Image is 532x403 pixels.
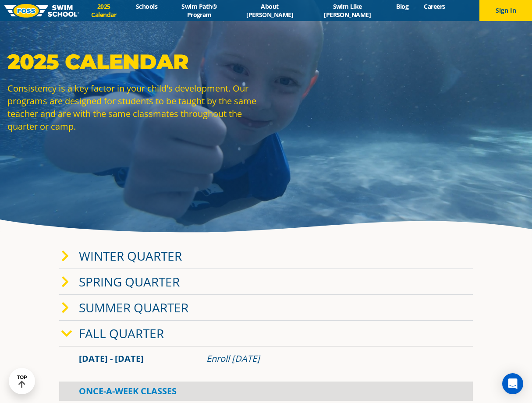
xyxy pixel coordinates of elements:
a: 2025 Calendar [79,2,128,19]
div: Enroll [DATE] [206,353,453,365]
a: Careers [416,2,453,11]
div: TOP [17,375,27,388]
a: Schools [128,2,165,11]
span: [DATE] - [DATE] [79,353,144,364]
a: Winter Quarter [79,247,182,264]
a: Blog [389,2,416,11]
a: Summer Quarter [79,299,188,316]
a: Swim Path® Program [165,2,234,19]
a: About [PERSON_NAME] [234,2,306,19]
a: Fall Quarter [79,325,164,342]
a: Swim Like [PERSON_NAME] [306,2,389,19]
strong: 2025 Calendar [7,49,188,74]
img: FOSS Swim School Logo [4,4,79,18]
div: Once-A-Week Classes [59,382,473,401]
div: Open Intercom Messenger [502,373,523,394]
p: Consistency is a key factor in your child's development. Our programs are designed for students t... [7,82,262,133]
a: Spring Quarter [79,273,180,290]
